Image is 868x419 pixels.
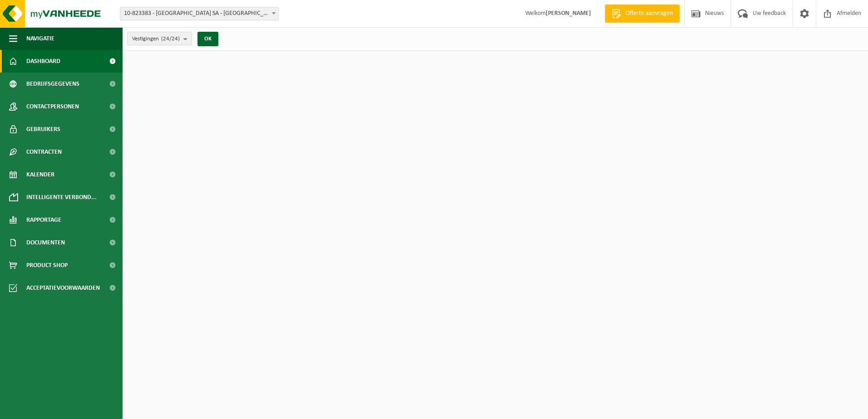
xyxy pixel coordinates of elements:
[161,36,180,42] count: (24/24)
[26,141,62,163] span: Contracten
[26,50,60,73] span: Dashboard
[127,32,192,45] button: Vestigingen(24/24)
[120,7,279,20] span: 10-823383 - BELPARK SA - WAVRE
[26,231,65,254] span: Documenten
[26,73,79,95] span: Bedrijfsgegevens
[26,186,97,209] span: Intelligente verbond...
[120,7,278,20] span: 10-823383 - BELPARK SA - WAVRE
[26,95,79,118] span: Contactpersonen
[605,5,680,23] a: Offerte aanvragen
[26,27,54,50] span: Navigatie
[546,10,591,17] strong: [PERSON_NAME]
[26,254,68,277] span: Product Shop
[26,209,61,231] span: Rapportage
[132,32,180,46] span: Vestigingen
[197,32,218,46] button: OK
[623,9,675,18] span: Offerte aanvragen
[26,163,54,186] span: Kalender
[26,277,100,299] span: Acceptatievoorwaarden
[26,118,60,141] span: Gebruikers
